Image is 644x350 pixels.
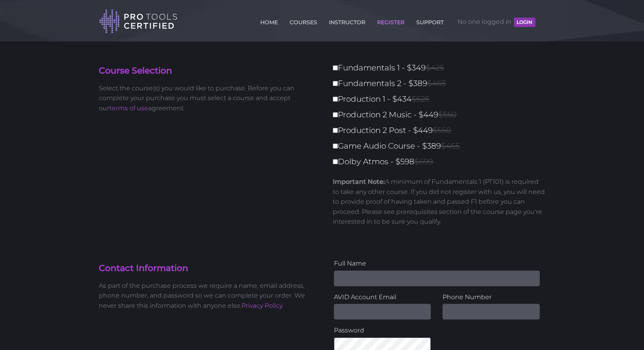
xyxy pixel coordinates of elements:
[109,104,148,112] a: terms of use
[438,110,457,119] span: $550
[99,281,316,311] p: As part of the purchase process we require a name, email address, phone number, and password so w...
[333,65,338,70] input: Fundamentals 1 - $349$425
[333,61,550,75] label: Fundamentals 1 - $349
[441,141,460,151] span: $465
[99,262,316,275] h4: Contact Information
[334,325,431,336] label: Password
[241,302,283,309] a: Privacy Policy
[333,178,385,185] strong: Important Note:
[333,177,546,227] p: A minimum of Fundamentals 1 (PT101) is required to take any other course. If you did not register...
[457,10,535,34] span: No one logged in
[333,124,550,137] label: Production 2 Post - $449
[375,14,406,27] a: REGISTER
[433,126,451,135] span: $550
[99,9,178,34] img: Pro Tools Certified Logo
[333,108,550,122] label: Production 2 Music - $449
[333,112,338,117] input: Production 2 Music - $449$550
[333,155,550,169] label: Dolby Atmos - $598
[414,157,433,166] span: $699
[99,65,316,77] h4: Course Selection
[443,292,540,302] label: Phone Number
[258,14,280,27] a: HOME
[99,83,316,113] p: Select the course(s) you would like to purchase. Before you can complete your purchase you must s...
[333,139,550,153] label: Game Audio Course - $389
[514,18,535,27] button: LOGIN
[333,77,550,90] label: Fundamentals 2 - $389
[414,14,446,27] a: SUPPORT
[288,14,319,27] a: COURSES
[333,92,550,106] label: Production 1 - $434
[327,14,367,27] a: INSTRUCTOR
[333,128,338,133] input: Production 2 Post - $449$550
[333,81,338,86] input: Fundamentals 2 - $389$465
[333,144,338,149] input: Game Audio Course - $389$465
[334,292,431,302] label: AVID Account Email
[333,159,338,164] input: Dolby Atmos - $598$699
[412,94,429,104] span: $525
[426,63,444,72] span: $425
[334,258,540,269] label: Full Name
[333,97,338,102] input: Production 1 - $434$525
[427,79,446,88] span: $465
